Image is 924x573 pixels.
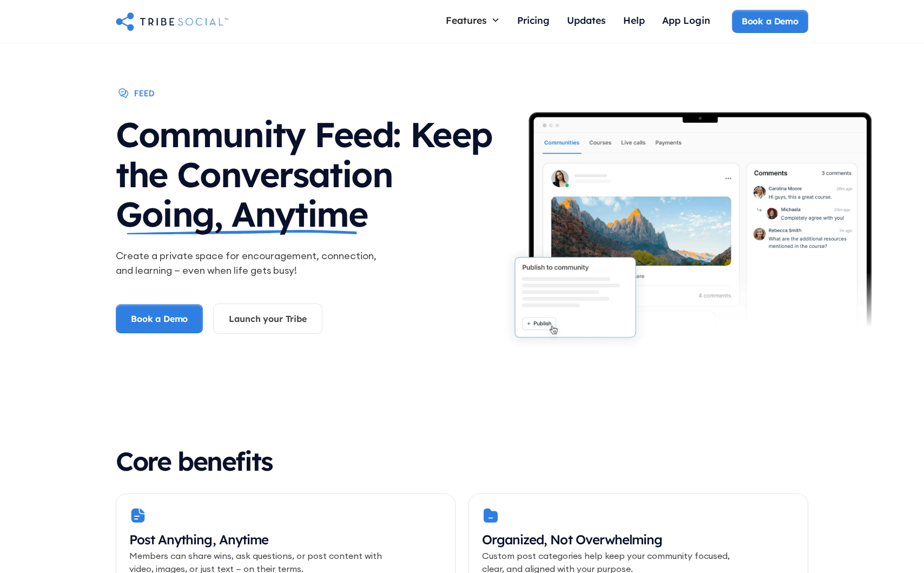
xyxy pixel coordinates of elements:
h3: Post Anything, Anytime [129,531,442,549]
span: Going, Anytime [116,194,367,234]
div: Updates [567,14,606,26]
a: Book a Demo [732,10,808,32]
div: Features [446,14,487,26]
a: Updates [558,10,615,33]
h2: Core benefits [116,446,808,476]
a: Book a Demo [116,304,203,333]
a: App Login [654,10,719,33]
p: Create a private space for encouragement, connection, and learning — even when life gets busy! [116,248,393,278]
div: Pricing [517,14,550,26]
a: Help [615,10,654,33]
a: home [116,10,228,32]
div: Features [437,10,509,30]
a: Launch your Tribe [213,304,322,334]
div: App Login [662,14,710,26]
h3: Organized, Not Overwhelming [482,531,795,549]
div: Feed [134,87,155,99]
h1: Community Feed: Keep the Conversation [116,104,497,240]
a: Pricing [509,10,558,33]
div: Help [623,14,645,26]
